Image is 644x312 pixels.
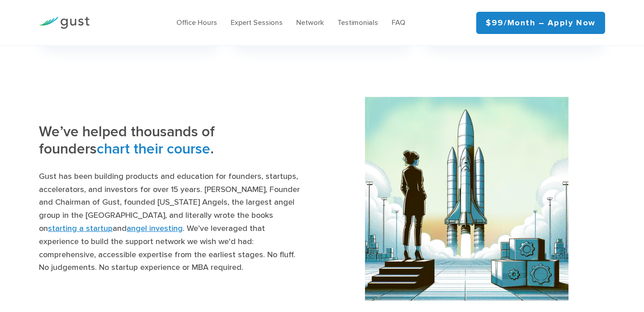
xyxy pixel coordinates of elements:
[176,18,217,27] a: Office Hours
[97,140,210,158] span: chart their course
[39,123,301,164] h3: We’ve helped thousands of founders .
[337,18,378,27] a: Testimonials
[296,18,324,27] a: Network
[39,17,90,29] img: Gust Logo
[127,224,183,233] a: angel investing
[392,18,405,27] a: FAQ
[365,97,568,301] img: A founder with the unknowns clearly sorted and a rocket lifting off in the background
[476,12,605,34] a: $99/month – Apply Now
[39,170,301,274] p: Gust has been building products and education for founders, startups, accelerators, and investors...
[231,18,283,27] a: Expert Sessions
[48,224,113,233] a: starting a startup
